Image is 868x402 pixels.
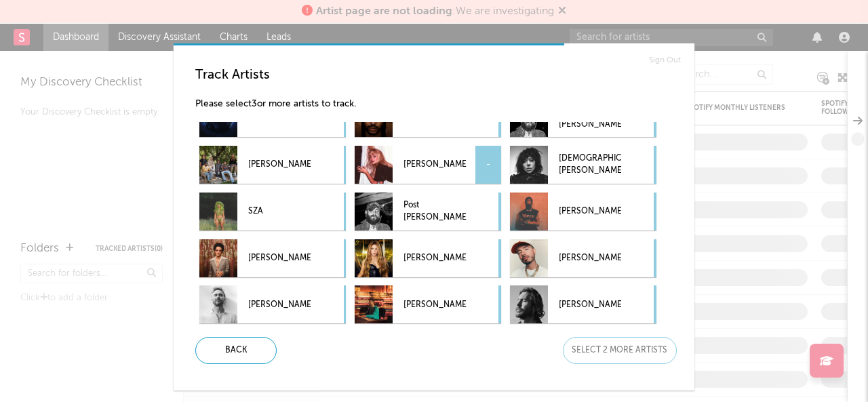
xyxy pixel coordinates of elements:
[510,239,656,277] div: [PERSON_NAME]
[199,239,346,277] div: [PERSON_NAME]
[403,289,466,320] p: [PERSON_NAME]
[559,197,621,227] p: [PERSON_NAME]
[195,96,684,113] p: Please select 3 or more artists to track.
[403,197,466,227] p: Post [PERSON_NAME]
[248,150,311,180] p: [PERSON_NAME]
[510,146,656,184] div: [DEMOGRAPHIC_DATA][PERSON_NAME]
[475,146,501,184] div: -
[248,243,311,274] p: [PERSON_NAME]
[355,146,501,184] div: [PERSON_NAME]-
[559,150,621,180] p: [DEMOGRAPHIC_DATA][PERSON_NAME]
[248,197,311,227] p: SZA
[649,52,681,68] a: Sign Out
[355,239,501,277] div: [PERSON_NAME]
[248,289,311,320] p: [PERSON_NAME]
[199,193,346,230] div: SZA
[195,67,684,83] h3: Track Artists
[199,146,346,184] div: [PERSON_NAME]
[199,285,346,323] div: [PERSON_NAME]
[559,243,621,274] p: [PERSON_NAME]
[403,150,466,180] p: [PERSON_NAME]
[510,193,656,230] div: [PERSON_NAME]
[195,337,277,364] div: Back
[510,285,656,323] div: [PERSON_NAME]
[355,193,501,230] div: Post [PERSON_NAME]
[559,289,621,320] p: [PERSON_NAME]
[355,285,501,323] div: [PERSON_NAME]
[403,243,466,274] p: [PERSON_NAME]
